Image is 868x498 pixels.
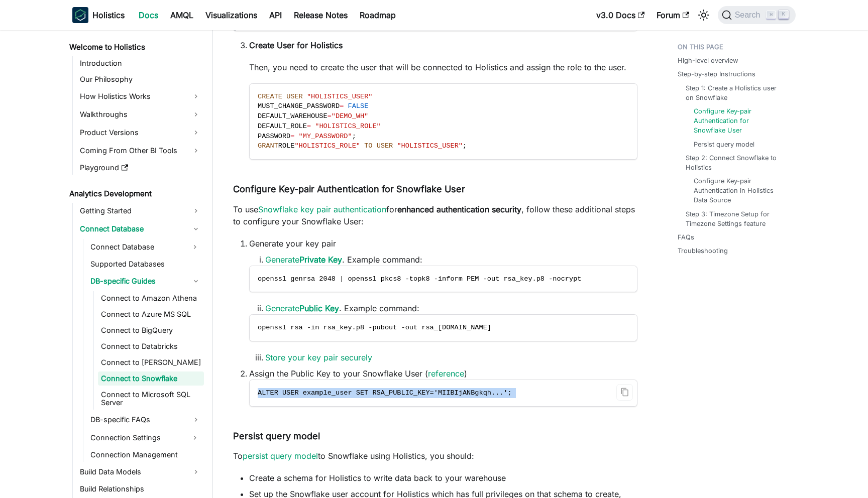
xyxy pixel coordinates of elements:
a: Release Notes [288,7,354,23]
a: Our Philosophy [77,72,204,86]
a: Connect to Microsoft SQL Server [98,388,204,410]
a: AMQL [164,7,199,23]
span: MUST_CHANGE_PASSWORD [258,102,340,110]
a: Step 2: Connect Snowflake to Holistics [686,153,786,172]
a: Configure Key-pair Authentication in Holistics Data Source [694,176,782,205]
a: Docs [133,7,164,23]
nav: Docs sidebar [62,30,213,498]
a: How Holistics Works [77,88,204,104]
a: Connection Settings [87,430,186,446]
a: Coming From Other BI Tools [77,143,204,159]
li: Generate your key pair [249,237,637,363]
strong: Private Key [299,255,342,265]
p: To to Snowflake using Holistics, you should: [233,450,637,462]
span: = [328,112,332,120]
strong: Create User for Holistics [249,40,343,50]
a: DB-specific FAQs [87,412,204,428]
span: PASSWORD [258,133,290,140]
a: Step 1: Create a Holistics user on Snowflake [686,83,786,102]
a: Connection Management [87,448,204,462]
a: GeneratePrivate Key [265,255,342,265]
a: Supported Databases [87,257,204,271]
a: Connect to Azure MS SQL [98,307,204,321]
span: Search [732,11,767,20]
button: Search (Command+K) [718,6,796,24]
a: Step-by-step Instructions [678,69,755,79]
span: "DEMO_WH" [332,112,368,120]
span: CREATE [258,93,282,100]
b: Holistics [92,9,125,21]
span: DEFAULT_ROLE [258,122,307,130]
a: Connect to [PERSON_NAME] [98,355,204,369]
strong: Public Key [299,303,339,313]
span: ALTER USER example_user SET RSA_PUBLIC_KEY='MIIBIjANBgkqh...'; [258,389,512,397]
span: = [340,102,344,110]
span: openssl rsa -in rsa_key.p8 -pubout -out rsa_[DOMAIN_NAME] [258,324,491,331]
a: Product Versions [77,125,204,141]
a: Configure Key-pair Authentication for Snowflake User [694,106,782,136]
span: openssl genrsa 2048 | openssl pkcs8 -topk8 -inform PEM -out rsa_key.p8 -nocrypt [258,275,581,283]
span: FALSE [348,102,369,110]
span: GRANT [258,142,278,150]
span: "MY_PASSWORD" [299,133,352,140]
a: Snowflake key pair authentication [258,204,386,214]
a: persist query model [243,451,318,461]
span: = [307,122,311,130]
kbd: ⌘ [766,11,776,20]
img: Holistics [72,7,88,23]
a: Getting Started [77,203,204,219]
li: . Example command: [265,302,637,314]
a: Connect to Amazon Athena [98,291,204,305]
span: "HOLISTICS_ROLE" [315,122,381,130]
a: Build Data Models [77,464,204,480]
a: DB-specific Guides [87,273,204,289]
a: Troubleshooting [678,246,728,256]
h4: Configure Key-pair Authentication for Snowflake User [233,184,637,195]
a: Walkthroughs [77,106,204,122]
a: Welcome to Holistics [66,40,204,54]
span: TO [364,142,372,150]
a: Persist query model [694,140,754,149]
strong: enhanced authentication security [397,204,521,214]
button: Copy code to clipboard [616,384,633,401]
a: Analytics Development [66,187,204,201]
span: ROLE [278,142,295,150]
a: Introduction [77,56,204,70]
p: Then, you need to create the user that will be connected to Holistics and assign the role to the ... [249,61,637,73]
a: Store your key pair securely [265,352,372,362]
a: Roadmap [354,7,402,23]
a: GeneratePublic Key [265,303,339,313]
li: . Example command: [265,254,637,266]
a: Connect Database [87,239,186,255]
kbd: K [779,10,789,19]
a: Visualizations [199,7,263,23]
button: Expand sidebar category 'Connection Settings' [186,430,204,446]
span: DEFAULT_WAREHOUSE [258,112,328,120]
a: API [263,7,288,23]
a: v3.0 Docs [590,7,650,23]
span: USER [286,93,303,100]
span: USER [377,142,393,150]
a: Build Relationships [77,482,204,496]
li: Assign the Public Key to your Snowflake User ( ) [249,367,637,407]
li: Create a schema for Holistics to write data back to your warehouse [249,472,637,484]
a: Connect to Databricks [98,339,204,353]
button: Expand sidebar category 'Connect Database' [186,239,204,255]
a: Connect to BigQuery [98,323,204,337]
a: reference [428,368,464,379]
span: "HOLISTICS_USER" [307,93,373,100]
h4: Persist query model [233,431,637,442]
a: FAQs [678,232,694,242]
span: ; [352,133,356,140]
span: = [290,133,294,140]
p: To use for , follow these additional steps to configure your Snowflake User: [233,203,637,227]
button: Switch between dark and light mode (currently light mode) [696,7,712,23]
span: ; [463,142,467,150]
a: Step 3: Timezone Setup for Timezone Settings feature [686,209,786,228]
span: "HOLISTICS_ROLE" [294,142,360,150]
a: Connect Database [77,221,204,237]
a: Forum [650,7,695,23]
a: Playground [77,161,204,175]
span: "HOLISTICS_USER" [397,142,463,150]
a: HolisticsHolistics [72,7,125,23]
